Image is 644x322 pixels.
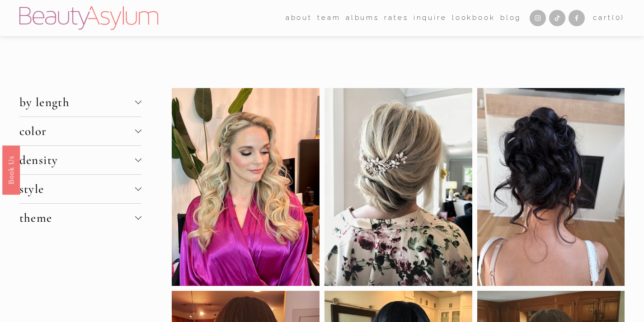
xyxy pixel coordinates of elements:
[286,11,312,25] a: folder dropdown
[593,12,625,24] a: 0 items in cart
[19,153,135,168] span: density
[19,210,135,225] span: theme
[317,11,340,25] a: folder dropdown
[19,95,135,110] span: by length
[19,6,158,30] img: Beauty Asylum | Bridal Hair &amp; Makeup Charlotte &amp; Atlanta
[414,11,447,25] a: Inquire
[569,10,585,26] a: Facebook
[2,145,20,194] a: Book Us
[500,11,521,25] a: Blog
[19,88,141,117] button: by length
[530,10,546,26] a: Instagram
[19,117,141,145] button: color
[19,124,135,139] span: color
[612,14,625,22] span: ( )
[317,12,340,24] span: team
[346,11,379,25] a: albums
[616,14,621,22] span: 0
[19,146,141,174] button: density
[452,11,495,25] a: Lookbook
[384,11,408,25] a: Rates
[549,10,565,26] a: TikTok
[286,12,312,24] span: about
[19,175,141,203] button: style
[19,182,135,196] span: style
[19,204,141,232] button: theme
